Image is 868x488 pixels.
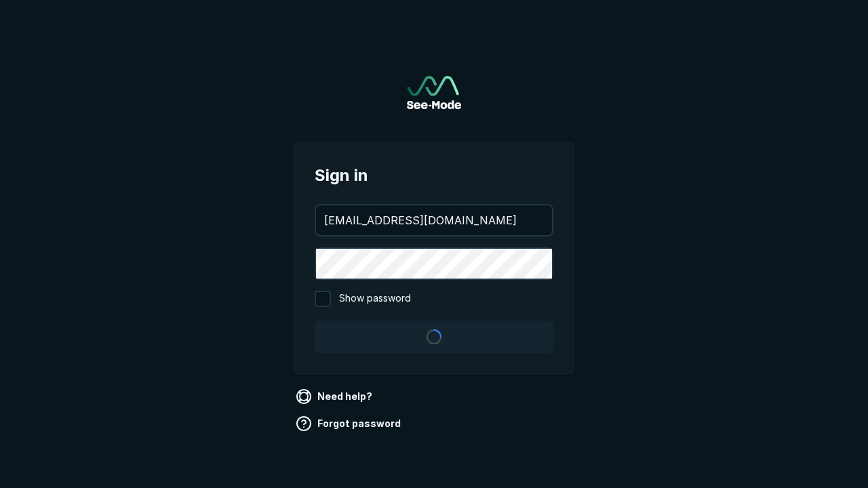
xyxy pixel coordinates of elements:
a: Need help? [293,386,378,407]
span: Show password [339,291,411,307]
span: Sign in [315,163,553,188]
input: your@email.com [316,205,552,235]
img: See-Mode Logo [407,76,461,109]
a: Go to sign in [407,76,461,109]
a: Forgot password [293,413,406,434]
